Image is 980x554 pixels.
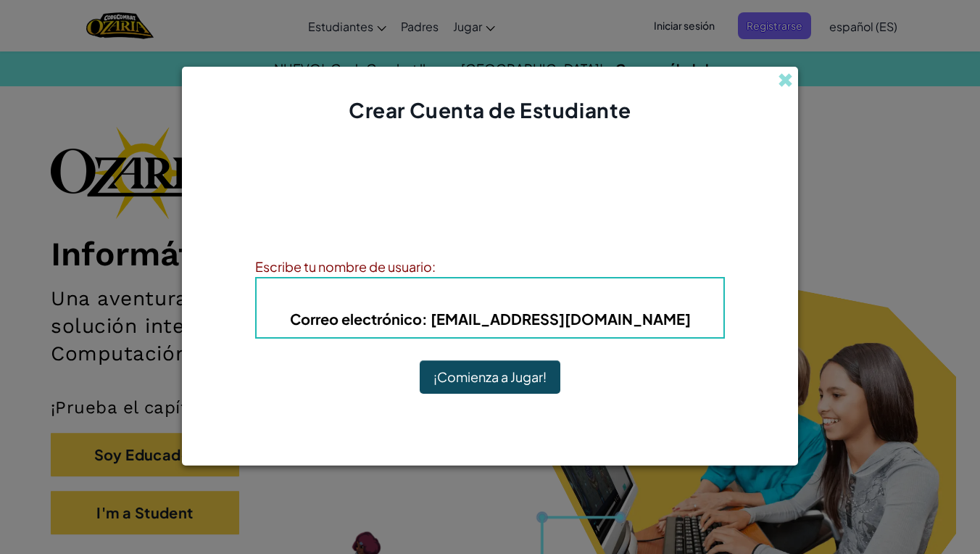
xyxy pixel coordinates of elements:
[408,288,572,305] b: : [PERSON_NAME]
[349,97,631,123] span: Crear Cuenta de Estudiante
[255,204,725,239] p: Anota tu información para que no la olvides. Tu profesor también puede ayudarte a restablecer tu ...
[290,310,422,328] span: Correo electrónico
[408,288,448,305] span: Alias
[428,168,552,189] h4: ¡Cuenta creada!
[255,256,725,277] div: Escribe tu nombre de usuario:
[420,360,560,394] button: ¡Comienza a Jugar!
[290,310,691,328] b: : [EMAIL_ADDRESS][DOMAIN_NAME]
